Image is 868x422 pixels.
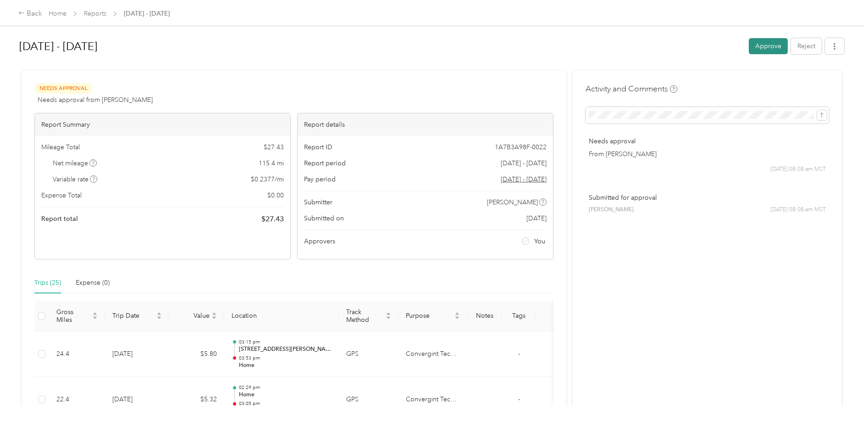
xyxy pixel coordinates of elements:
span: Pay period [304,174,336,184]
div: Report details [298,113,553,136]
span: caret-down [92,315,98,321]
iframe: Everlance-gr Chat Button Frame [817,371,868,422]
span: Submitter [304,197,332,207]
td: [DATE] [105,332,169,377]
span: Purpose [406,312,453,320]
div: Report Summary [35,113,290,136]
span: caret-up [386,311,391,316]
span: [DATE] 08:08 am MST [770,206,826,214]
span: [DATE] - [DATE] [501,158,547,168]
span: [DATE] [526,214,547,223]
span: [PERSON_NAME] [589,206,634,214]
span: - [518,395,520,403]
button: Approve [749,38,788,54]
p: 02:29 pm [239,384,332,391]
th: Tags [502,301,536,332]
button: Reject [791,38,822,54]
span: Submitted on [304,214,344,223]
th: Trip Date [105,301,169,332]
span: Approvers [304,236,335,246]
p: Home [239,391,332,399]
span: $ 27.43 [261,214,284,225]
span: [PERSON_NAME] [487,197,538,207]
span: Variable rate [53,174,98,184]
span: caret-up [92,311,98,316]
span: caret-up [156,311,162,316]
p: From [PERSON_NAME] [589,149,826,159]
span: Gross Miles [56,308,90,324]
span: caret-down [454,315,460,321]
p: 03:15 pm [239,339,332,345]
a: Home [49,10,66,17]
span: Expense Total [41,191,82,200]
span: Needs Approval [34,83,92,94]
span: Value [177,312,210,320]
span: [DATE] - [DATE] [124,9,170,18]
span: Net mileage [53,158,97,168]
div: Back [18,8,42,19]
span: $ 27.43 [264,142,284,152]
th: Location [224,301,339,332]
span: caret-down [211,315,217,321]
span: Report ID [304,142,332,152]
th: Purpose [398,301,467,332]
div: Trips (25) [34,278,61,288]
p: Submitted for approval [589,193,826,203]
span: caret-down [156,315,162,321]
p: 03:53 pm [239,355,332,361]
span: Trip Date [112,312,155,320]
span: Go to pay period [501,174,547,184]
span: 1A7B3A98F-0022 [495,142,547,152]
span: $ 0.2377 / mi [251,174,284,184]
span: - [518,350,520,358]
th: Notes [467,301,502,332]
span: Report period [304,158,346,168]
td: 24.4 [49,332,105,377]
a: Reports [84,10,106,17]
span: caret-up [211,311,217,316]
p: Needs approval [589,136,826,146]
td: $5.80 [169,332,224,377]
p: [STREET_ADDRESS][PERSON_NAME] [239,345,332,354]
span: $ 0.00 [267,191,284,200]
p: 03:05 pm [239,400,332,407]
h1: Sep 1 - 30, 2025 [19,35,742,57]
span: Needs approval from [PERSON_NAME] [38,95,153,105]
span: Mileage Total [41,142,80,152]
div: Expense (0) [76,278,110,288]
p: Home [239,361,332,370]
span: caret-down [386,315,391,321]
span: 115.4 mi [259,158,284,168]
span: Report total [41,214,78,224]
span: You [534,236,545,246]
span: caret-up [454,311,460,316]
span: Track Method [346,308,384,324]
th: Track Method [339,301,398,332]
td: GPS [339,332,398,377]
th: Value [169,301,224,332]
h4: Activity and Comments [586,83,677,95]
td: Convergint Technologies [398,332,467,377]
span: [DATE] 08:08 am MST [770,165,826,174]
th: Gross Miles [49,301,105,332]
